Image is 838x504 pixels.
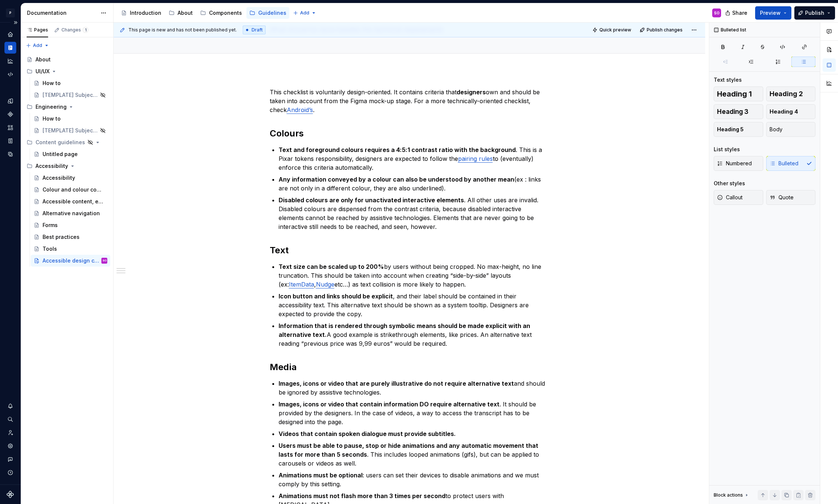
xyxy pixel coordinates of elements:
[766,122,816,137] button: Body
[31,219,110,231] a: Forms
[4,427,16,439] a: Invite team
[61,27,88,33] div: Changes
[279,262,549,289] p: by users without being cropped. No max-height, no line truncation. This should be taken into acco...
[291,8,319,18] button: Add
[43,198,104,205] div: Accessible content, expected roles
[4,400,16,412] div: Notifications
[805,9,824,17] span: Publish
[279,176,514,183] strong: Any information conveyed by a colour can also be understood by another mean
[252,27,263,33] span: Draft
[4,28,16,40] div: Home
[7,491,14,498] svg: Supernova Logo
[721,6,752,20] button: Share
[4,122,16,133] a: Assets
[714,104,763,119] button: Heading 3
[24,54,110,65] a: About
[599,27,631,33] span: Quick preview
[4,95,16,107] a: Design tokens
[4,108,16,120] a: Components
[279,379,549,397] p: and should be ignored by assistive technologies.
[770,126,783,133] span: Body
[24,54,110,267] div: Page tree
[316,281,334,288] a: Nudge
[31,113,110,125] a: How to
[4,440,16,452] a: Settings
[43,245,57,253] div: Tools
[118,7,164,19] a: Introduction
[31,148,110,160] a: Untitled page
[128,27,237,33] span: This page is new and has not been published yet.
[36,68,50,75] div: UI/UX
[31,243,110,255] a: Tools
[270,361,549,373] h2: Media
[36,162,68,170] div: Accessibility
[31,207,110,219] a: Alternative navigation
[714,180,745,187] div: Other styles
[43,174,75,182] div: Accessibility
[766,87,816,101] button: Heading 2
[279,380,514,387] strong: Images, icons or video that are purely illustrative do not require alternative text
[43,257,100,264] div: Accessible design checklist
[279,471,363,479] strong: Animations must be optional
[43,127,98,134] div: [TEMPLATE] Subject of the debate
[279,175,549,193] p: (ex : links are not only in a different colour, they are also underlined).
[43,186,104,193] div: Colour and colour contrast
[24,40,51,51] button: Add
[714,156,763,171] button: Numbered
[209,9,242,17] div: Components
[714,10,720,16] div: SO
[10,17,21,28] button: Expand sidebar
[279,400,499,408] strong: Images, icons or video that contain information DO require alternative text
[36,103,67,111] div: Engineering
[43,221,58,229] div: Forms
[178,9,193,17] div: About
[4,68,16,80] a: Code automation
[31,231,110,243] a: Best practices
[258,9,286,17] div: Guidelines
[270,128,549,139] h2: Colours
[130,9,161,17] div: Introduction
[166,7,196,19] a: About
[760,9,781,17] span: Preview
[4,135,16,147] a: Storybook stories
[36,139,85,146] div: Content guidelines
[43,115,61,122] div: How to
[279,292,393,300] strong: Icon button and links should be explicit
[24,160,110,172] div: Accessibility
[1,5,19,21] button: P
[102,257,107,264] div: SO
[279,430,456,437] strong: Videos that contain spoken dialogue must provide subtitles.
[637,25,686,35] button: Publish changes
[118,6,289,20] div: Page tree
[4,453,16,465] div: Contact support
[279,145,549,172] p: . This is a Pixar tokens responsibility, designers are expected to follow the to (eventually) enf...
[770,108,798,115] span: Heading 4
[717,108,748,115] span: Heading 3
[270,244,549,256] h2: Text
[270,88,549,114] p: This checklist is voluntarily design-oriented. It contains criteria that own and should be taken ...
[590,25,635,35] button: Quick preview
[4,55,16,67] div: Analytics
[279,292,549,318] p: , and their label should be contained in their accessibility text. This alternative text should b...
[766,104,816,119] button: Heading 4
[714,492,743,498] div: Block actions
[4,148,16,160] a: Data sources
[714,190,763,205] button: Callout
[279,263,384,270] strong: Text size can be scaled up to 200%
[4,413,16,425] button: Search ⌘K
[24,136,110,148] div: Content guidelines
[43,210,100,217] div: Alternative navigation
[770,90,803,98] span: Heading 2
[279,196,549,231] p: . All other uses are invalid. Disabled colours are dispensed from the contrast criteria, because ...
[458,155,493,162] a: pairing rules
[714,122,763,137] button: Heading 5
